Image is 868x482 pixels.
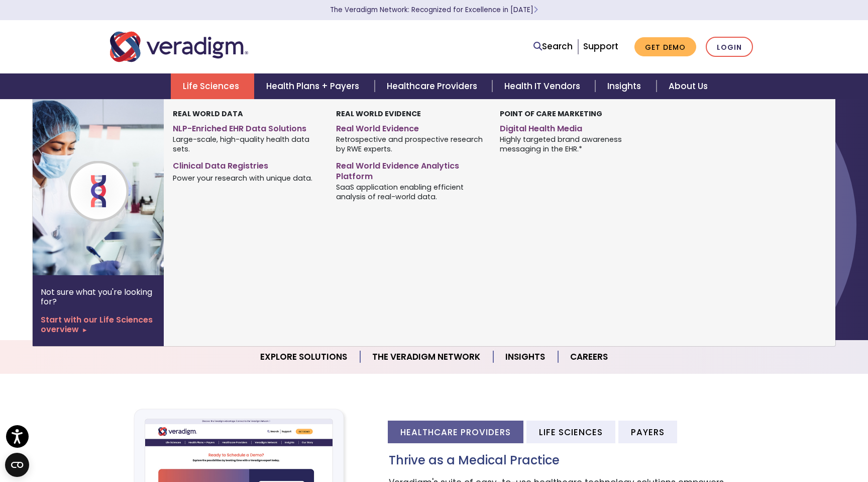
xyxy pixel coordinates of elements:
li: Life Sciences [526,421,615,443]
span: Highly targeted brand awareness messaging in the EHR.* [500,134,648,154]
a: Clinical Data Registries [173,157,321,172]
a: Digital Health Media [500,120,648,134]
a: Real World Evidence [336,120,484,134]
a: The Veradigm Network [360,344,493,370]
a: Explore Solutions [248,344,360,370]
h3: Thrive as a Medical Practice [389,453,758,468]
button: Open CMP widget [5,453,29,477]
strong: Real World Data [173,109,243,119]
a: Health Plans + Payers [254,73,374,99]
strong: Point of Care Marketing [500,109,602,119]
img: Life Sciences [33,99,194,275]
strong: Real World Evidence [336,109,421,119]
a: Life Sciences [171,73,254,99]
a: The Veradigm Network: Recognized for Excellence in [DATE]Learn More [330,5,538,15]
a: Insights [493,344,558,370]
a: Careers [558,344,620,370]
a: Get Demo [634,37,696,57]
a: Start with our Life Sciences overview [41,315,156,334]
a: Search [533,40,573,53]
li: Payers [618,421,677,443]
a: Insights [595,73,656,99]
img: Veradigm logo [110,30,248,63]
a: NLP-Enriched EHR Data Solutions [173,120,321,134]
a: Health IT Vendors [492,73,595,99]
a: Healthcare Providers [375,73,492,99]
a: Support [583,40,618,52]
a: Real World Evidence Analytics Platform [336,157,484,182]
span: Large-scale, high-quality health data sets. [173,134,321,154]
a: About Us [657,73,720,99]
span: Retrospective and prospective research by RWE experts. [336,134,484,154]
span: Power your research with unique data. [173,173,312,183]
li: Healthcare Providers [388,421,523,443]
p: Not sure what you're looking for? [41,287,156,306]
span: SaaS application enabling efficient analysis of real-world data. [336,182,484,201]
span: Learn More [533,5,538,15]
a: Login [706,37,753,57]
